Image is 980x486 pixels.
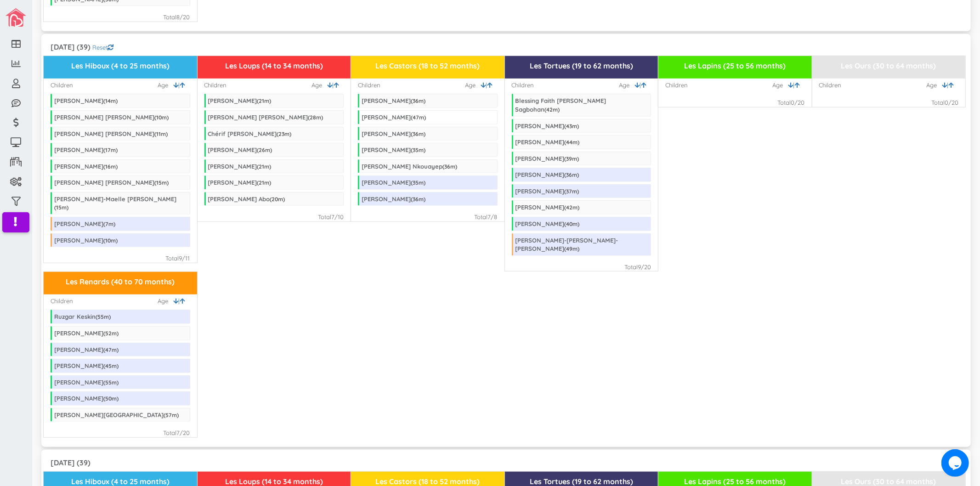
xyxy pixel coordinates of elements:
[362,130,425,137] div: [PERSON_NAME]
[566,171,572,178] span: 36
[565,155,579,162] span: ( m)
[565,171,579,178] span: ( m)
[103,237,118,244] span: ( m)
[103,163,118,170] span: ( m)
[204,81,227,90] div: Children
[312,81,327,90] span: Age
[515,187,579,195] div: [PERSON_NAME]
[362,146,425,153] div: [PERSON_NAME]
[778,98,805,107] div: Total /20
[259,163,265,170] span: 21
[279,130,285,137] span: 23
[362,97,425,104] div: [PERSON_NAME]
[355,62,501,70] h3: Les Castors (18 to 52 months)
[488,213,491,220] span: 7
[47,278,193,286] h3: Les Renards (40 to 70 months)
[105,379,112,386] span: 55
[638,263,641,271] span: 9
[54,411,179,418] div: [PERSON_NAME][GEOGRAPHIC_DATA]
[565,188,579,195] span: ( m)
[156,130,161,137] span: 11
[566,188,572,195] span: 37
[164,412,179,418] span: ( m)
[565,123,579,130] span: ( m)
[331,213,334,220] span: 7
[54,179,169,186] div: [PERSON_NAME] [PERSON_NAME]
[103,97,118,104] span: ( m)
[154,179,169,186] span: ( m)
[208,97,272,104] div: [PERSON_NAME]
[179,254,182,262] span: 9
[362,113,426,121] div: [PERSON_NAME]
[411,130,425,137] span: ( m)
[545,106,560,113] span: ( m)
[624,263,651,271] div: Total /20
[634,81,641,90] a: |
[444,163,450,170] span: 36
[411,114,426,121] span: ( m)
[413,179,419,186] span: 35
[327,81,334,90] a: |
[465,81,481,90] span: Age
[566,220,573,227] span: 40
[156,179,162,186] span: 15
[165,412,172,418] span: 57
[54,379,119,386] div: [PERSON_NAME]
[208,179,272,186] div: [PERSON_NAME]
[105,220,108,227] span: 7
[515,203,580,211] div: [PERSON_NAME]
[931,98,958,107] div: Total /20
[277,130,292,137] span: ( m)
[547,106,553,113] span: 42
[816,478,962,486] h3: Les Ours (30 to 64 months)
[6,8,26,27] img: image
[816,62,962,70] h3: Les Ours (30 to 64 months)
[619,81,634,90] span: Age
[103,330,119,337] span: ( m)
[103,346,119,353] span: ( m)
[411,147,425,153] span: ( m)
[257,147,272,153] span: ( m)
[208,130,292,137] div: Chérif [PERSON_NAME]
[103,362,119,369] span: ( m)
[308,114,323,121] span: ( m)
[259,179,265,186] span: 21
[413,130,419,137] span: 36
[270,196,285,203] span: ( m)
[177,13,180,21] span: 8
[926,81,942,90] span: Age
[54,146,118,153] div: [PERSON_NAME]
[54,329,119,337] div: [PERSON_NAME]
[96,313,111,320] span: ( m)
[54,237,118,244] div: [PERSON_NAME]
[566,123,572,130] span: 43
[201,478,347,486] h3: Les Loups (14 to 34 months)
[791,99,795,106] span: 0
[47,62,193,70] h3: Les Hiboux (4 to 25 months)
[515,155,579,162] div: [PERSON_NAME]
[97,313,104,320] span: 55
[103,379,119,386] span: ( m)
[103,220,115,227] span: ( m)
[51,297,73,305] div: Children
[103,395,119,402] span: ( m)
[105,330,112,337] span: 52
[54,163,118,170] div: [PERSON_NAME]
[566,155,572,162] span: 39
[51,81,73,90] div: Children
[105,97,111,104] span: 14
[105,163,111,170] span: 16
[259,97,265,104] span: 21
[509,62,655,70] h3: Les Tortues (19 to 62 months)
[358,81,380,90] div: Children
[208,113,323,121] div: [PERSON_NAME] [PERSON_NAME]
[54,346,119,353] div: [PERSON_NAME]
[362,179,425,186] div: [PERSON_NAME]
[54,362,119,369] div: [PERSON_NAME]
[158,81,174,90] span: Age
[362,163,457,170] div: [PERSON_NAME] Nkouayep
[158,297,174,305] span: Age
[941,449,971,477] iframe: chat widget
[662,62,808,70] h3: Les Lapins (25 to 56 months)
[164,13,190,22] div: Total /20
